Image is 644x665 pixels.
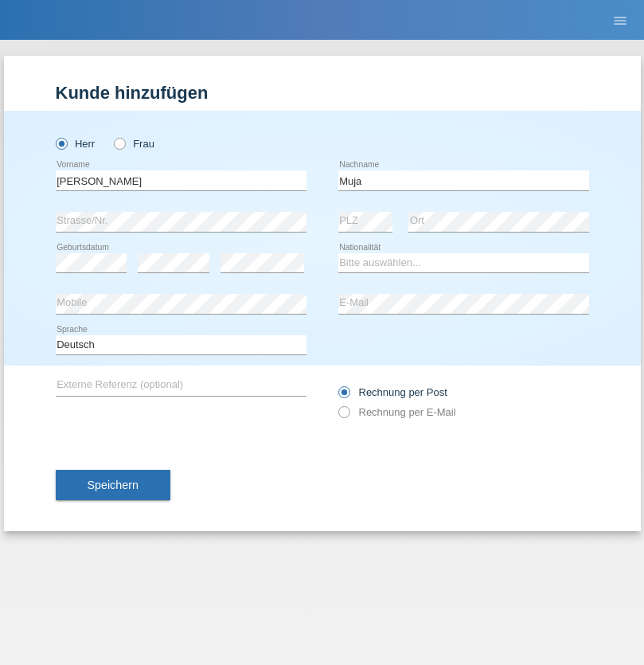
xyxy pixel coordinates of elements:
[604,15,636,25] a: menu
[338,386,447,398] label: Rechnung per Post
[56,470,170,500] button: Speichern
[56,138,66,148] input: Herr
[338,406,349,426] input: Rechnung per E-Mail
[114,138,124,148] input: Frau
[114,138,154,150] label: Frau
[338,386,349,406] input: Rechnung per Post
[338,406,456,418] label: Rechnung per E-Mail
[612,13,628,29] i: menu
[56,138,96,150] label: Herr
[56,83,589,103] h1: Kunde hinzufügen
[88,479,139,491] span: Speichern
